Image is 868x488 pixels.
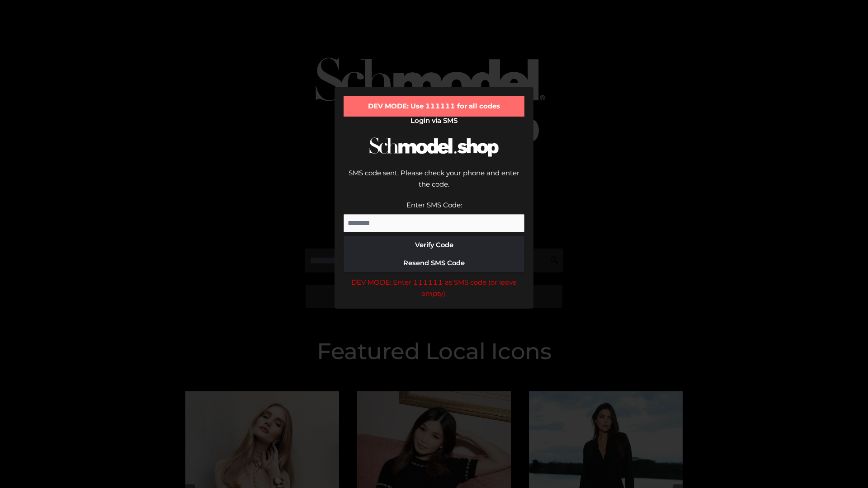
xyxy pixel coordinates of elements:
[344,117,524,125] h2: Login via SMS
[344,96,524,117] div: DEV MODE: Use 111111 for all codes
[406,201,462,209] label: Enter SMS Code:
[344,236,524,254] button: Verify Code
[344,254,524,272] button: Resend SMS Code
[366,129,502,165] img: Schmodel Logo
[344,277,524,300] div: DEV MODE: Enter 111111 as SMS code (or leave empty).
[344,167,524,199] div: SMS code sent. Please check your phone and enter the code.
